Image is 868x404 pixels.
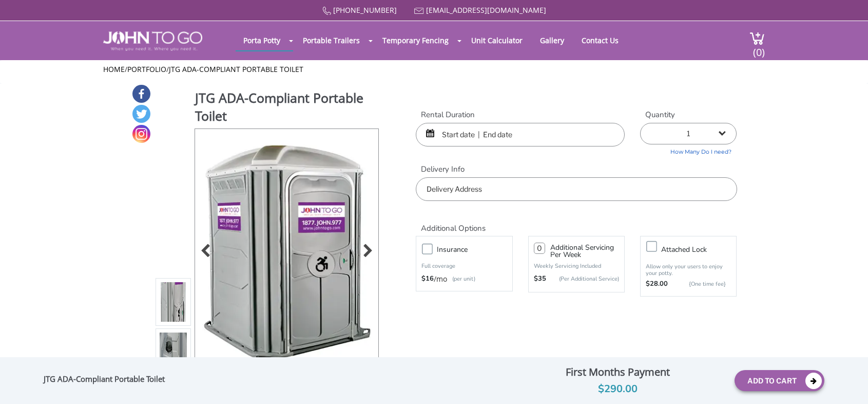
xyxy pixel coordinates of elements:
a: [PHONE_NUMBER] [333,5,397,15]
a: Facebook [132,85,150,103]
img: cart a [749,31,765,45]
p: (per unit) [447,274,475,284]
a: Contact Us [574,30,626,50]
h3: Insurance [437,243,517,256]
a: Gallery [532,30,572,50]
a: Twitter [132,105,150,123]
a: Portfolio [127,64,166,74]
label: Delivery Info [416,164,737,175]
h3: Attached lock [661,243,741,256]
a: Portable Trailers [295,30,368,50]
input: Start date | End date [416,123,625,146]
input: 0 [534,243,545,254]
p: Full coverage [421,261,507,271]
div: First Months Payment [508,363,727,381]
img: Product [202,129,371,371]
a: Unit Calculator [464,30,530,50]
a: How Many Do I need? [640,144,737,156]
a: Temporary Fencing [375,30,456,50]
button: Add To Cart [735,370,824,391]
a: JTG ADA-Compliant Portable Toilet [169,64,303,74]
label: Rental Duration [416,109,625,120]
p: (Per Additional Service) [546,275,619,283]
div: JTG ADA-Compliant Portable Toilet [44,374,170,388]
strong: $28.00 [646,279,668,289]
p: Weekly Servicing Included [534,262,619,270]
strong: $16 [421,274,434,284]
span: (0) [753,37,765,59]
a: [EMAIL_ADDRESS][DOMAIN_NAME] [426,5,546,15]
label: Quantity [640,109,737,120]
a: Porta Potty [236,30,288,50]
img: JOHN to go [103,31,202,51]
a: Home [103,64,125,74]
ul: / / [103,64,765,75]
div: /mo [421,274,507,284]
h3: Additional Servicing Per Week [550,244,619,259]
p: Allow only your users to enjoy your potty. [646,263,731,277]
input: Delivery Address [416,177,737,201]
a: Instagram [132,125,150,143]
img: Mail [414,8,424,14]
p: {One time fee} [673,279,726,289]
h2: Additional Options [416,211,737,233]
div: $290.00 [508,381,727,397]
img: Call [322,7,331,15]
strong: $35 [534,274,546,284]
h1: JTG ADA-Compliant Portable Toilet [195,89,380,127]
